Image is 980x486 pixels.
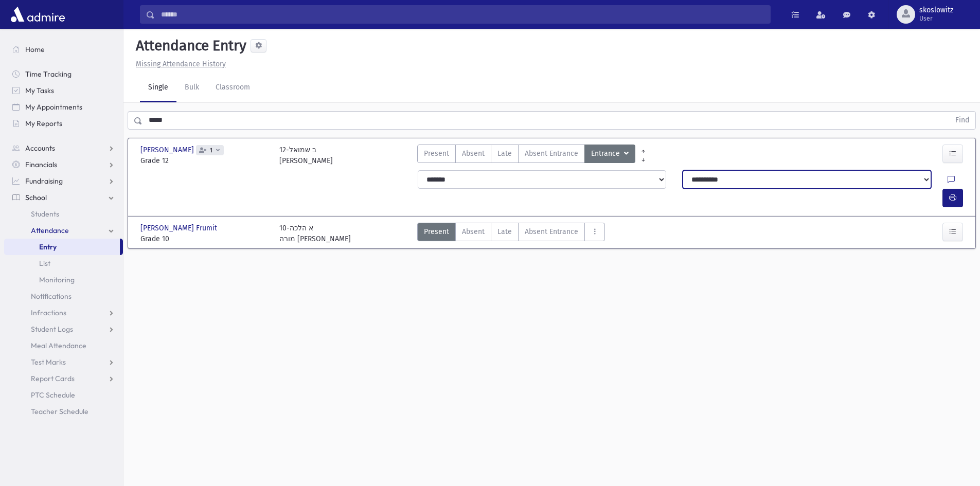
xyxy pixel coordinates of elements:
[424,148,449,159] span: Present
[591,148,622,159] span: Entrance
[31,341,86,350] span: Meal Attendance
[132,60,226,68] a: Missing Attendance History
[4,99,123,115] a: My Appointments
[25,119,62,128] span: My Reports
[140,223,219,233] span: [PERSON_NAME] Frumit
[525,148,578,159] span: Absent Entrance
[4,206,123,222] a: Students
[31,374,75,383] span: Report Cards
[525,226,578,237] span: Absent Entrance
[136,60,226,68] u: Missing Attendance History
[140,233,269,244] span: Grade 10
[25,193,47,202] span: School
[25,45,45,54] span: Home
[919,6,953,14] span: skoslowitz
[949,112,975,129] button: Find
[8,4,67,25] img: AdmirePro
[25,102,82,112] span: My Appointments
[25,86,54,95] span: My Tasks
[39,275,75,284] span: Monitoring
[4,337,123,354] a: Meal Attendance
[207,74,258,102] a: Classroom
[31,292,72,301] span: Notifications
[4,239,120,255] a: Entry
[417,223,605,244] div: AttTypes
[140,155,269,166] span: Grade 12
[25,69,72,79] span: Time Tracking
[25,176,63,186] span: Fundraising
[39,259,50,268] span: List
[4,387,123,403] a: PTC Schedule
[4,66,123,82] a: Time Tracking
[4,189,123,206] a: School
[25,160,57,169] span: Financials
[31,308,66,317] span: Infractions
[4,304,123,321] a: Infractions
[4,288,123,304] a: Notifications
[497,226,512,237] span: Late
[462,148,485,159] span: Absent
[4,173,123,189] a: Fundraising
[31,226,69,235] span: Attendance
[4,140,123,156] a: Accounts
[155,5,770,24] input: Search
[4,156,123,173] a: Financials
[584,145,635,163] button: Entrance
[424,226,449,237] span: Present
[4,403,123,420] a: Teacher Schedule
[4,222,123,239] a: Attendance
[4,370,123,387] a: Report Cards
[4,321,123,337] a: Student Logs
[31,325,73,334] span: Student Logs
[140,74,176,102] a: Single
[279,145,333,166] div: 12-ב שמואל [PERSON_NAME]
[4,82,123,99] a: My Tasks
[31,209,59,219] span: Students
[4,41,123,58] a: Home
[132,37,246,55] h5: Attendance Entry
[25,143,55,153] span: Accounts
[140,145,196,155] span: [PERSON_NAME]
[4,272,123,288] a: Monitoring
[417,145,635,166] div: AttTypes
[31,407,88,416] span: Teacher Schedule
[4,255,123,272] a: List
[39,242,57,251] span: Entry
[919,14,953,23] span: User
[31,357,66,367] span: Test Marks
[279,223,351,244] div: 10-א הלכה מורה [PERSON_NAME]
[208,147,215,154] span: 1
[4,115,123,132] a: My Reports
[176,74,207,102] a: Bulk
[4,354,123,370] a: Test Marks
[462,226,485,237] span: Absent
[31,390,75,400] span: PTC Schedule
[497,148,512,159] span: Late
